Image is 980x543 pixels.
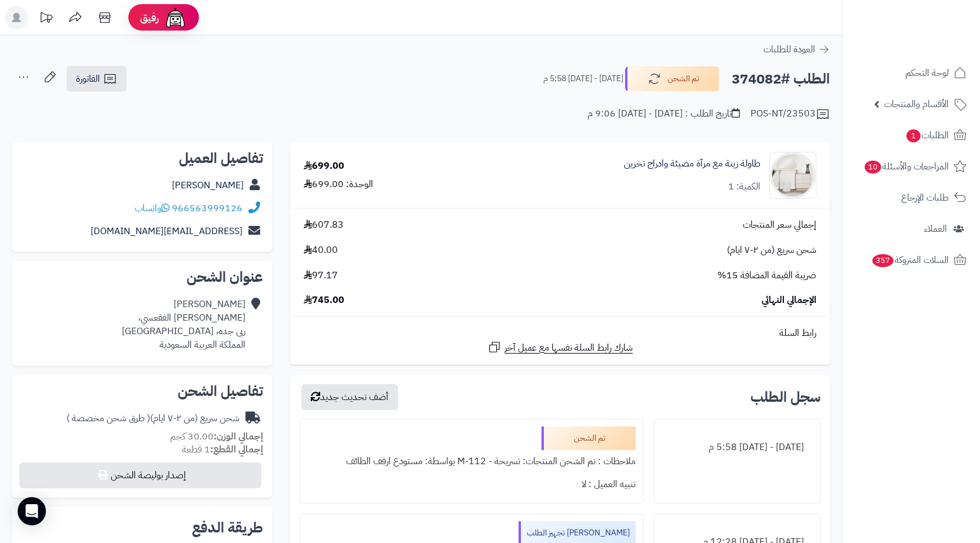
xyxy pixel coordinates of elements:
[182,442,263,457] small: 1 قطعة
[849,59,973,87] a: لوحة التحكم
[849,246,973,274] a: السلات المتروكة357
[307,473,636,496] div: تنبيه العميل : لا
[135,201,170,215] a: واتساب
[763,42,830,56] a: العودة للطلبات
[871,252,949,268] span: السلات المتروكة
[192,521,263,535] h2: طريقة الدفع
[67,66,127,92] a: الفاتورة
[122,298,245,351] div: [PERSON_NAME] [PERSON_NAME] الفقعسي، ربى جده، [GEOGRAPHIC_DATA] المملكة العربية السعودية
[172,201,242,215] a: 966563999126
[21,151,263,165] h2: تفاصيل العميل
[304,159,344,173] div: 699.00
[19,462,261,488] button: إصدار بوليصة الشحن
[304,244,338,257] span: 40.00
[727,244,816,257] span: شحن سريع (من ٢-٧ ايام)
[750,107,830,121] div: POS-NT/23503
[214,429,263,444] strong: إجمالي الوزن:
[762,294,816,307] span: الإجمالي النهائي
[504,341,633,355] span: شارك رابط السلة نفسها مع عميل آخر
[543,73,623,85] small: [DATE] - [DATE] 5:58 م
[542,427,636,450] div: تم الشحن
[849,152,973,181] a: المراجعات والأسئلة10
[770,152,816,199] img: 1752150373-1-90x90.jpg
[625,66,719,91] button: تم الشحن
[587,107,740,121] div: تاريخ الطلب : [DATE] - [DATE] 9:06 م
[732,67,830,91] h2: الطلب #374082
[301,384,398,410] button: أضف تحديث جديد
[67,412,240,425] div: شحن سريع (من ٢-٧ ايام)
[924,221,947,237] span: العملاء
[210,442,263,457] strong: إجمالي القطع:
[717,269,816,282] span: ضريبة القيمة المضافة 15%
[31,6,61,32] a: تحديثات المنصة
[900,30,969,55] img: logo-2.png
[906,129,921,142] span: 1
[905,127,949,144] span: الطلبات
[884,96,949,112] span: الأقسام والمنتجات
[849,121,973,149] a: الطلبات1
[487,340,633,355] a: شارك رابط السلة نفسها مع عميل آخر
[140,11,159,25] span: رفيق
[763,42,815,56] span: العودة للطلبات
[170,429,263,444] small: 30.00 كجم
[21,270,263,284] h2: عنوان الشحن
[67,411,150,425] span: ( طرق شحن مخصصة )
[164,6,187,29] img: ai-face.png
[662,436,813,459] div: [DATE] - [DATE] 5:58 م
[863,158,949,175] span: المراجعات والأسئلة
[307,450,636,473] div: ملاحظات : تم الشحن المنتجات: تسريحة - M-112 بواسطة: مستودع ارفف الطائف
[295,327,825,340] div: رابط السلة
[18,497,46,525] div: Open Intercom Messenger
[865,161,881,174] span: 10
[905,65,949,81] span: لوحة التحكم
[872,254,893,267] span: 357
[743,218,816,232] span: إجمالي سعر المنتجات
[304,269,338,282] span: 97.17
[172,178,244,192] a: [PERSON_NAME]
[901,189,949,206] span: طلبات الإرجاع
[304,178,373,191] div: الوحدة: 699.00
[21,384,263,398] h2: تفاصيل الشحن
[750,390,820,404] h3: سجل الطلب
[624,157,760,171] a: طاولة زينة مع مرآة مضيئة وادراج تخزين
[728,180,760,194] div: الكمية: 1
[849,184,973,212] a: طلبات الإرجاع
[76,72,100,86] span: الفاتورة
[91,224,242,238] a: [EMAIL_ADDRESS][DOMAIN_NAME]
[304,218,344,232] span: 607.83
[304,294,344,307] span: 745.00
[849,215,973,243] a: العملاء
